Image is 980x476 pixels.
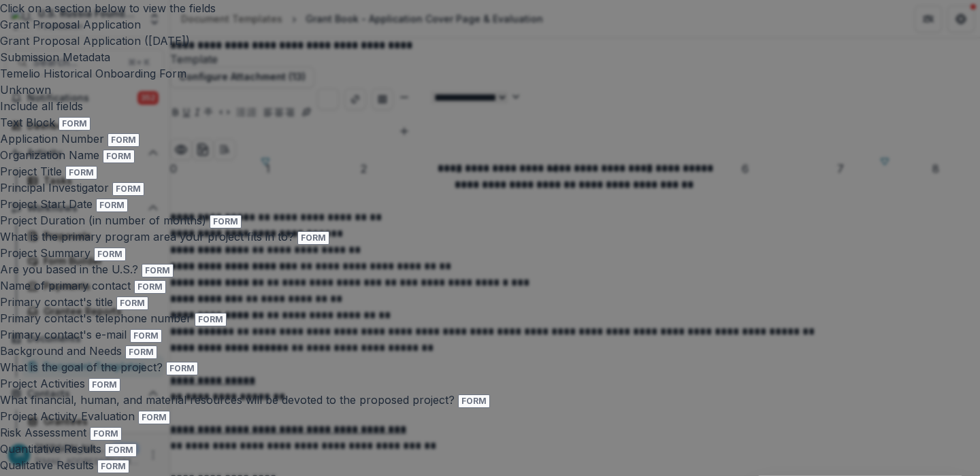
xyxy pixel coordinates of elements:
span: Form [88,378,120,392]
span: Form [195,313,227,326]
span: Form [105,443,137,457]
span: Form [125,345,157,359]
span: Form [142,264,174,277]
span: Form [134,280,166,294]
span: Form [458,394,490,408]
span: Form [116,296,148,310]
span: Form [94,248,126,261]
span: Form [103,150,135,163]
span: Form [90,427,122,441]
span: Form [65,166,97,180]
span: Form [112,182,144,196]
span: Form [96,199,128,212]
span: Form [130,329,162,343]
span: Form [59,117,91,131]
span: Form [138,411,170,424]
span: Form [108,133,140,147]
span: Form [210,215,242,228]
span: Form [166,362,198,375]
span: Form [297,231,329,245]
span: Form [97,460,129,473]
